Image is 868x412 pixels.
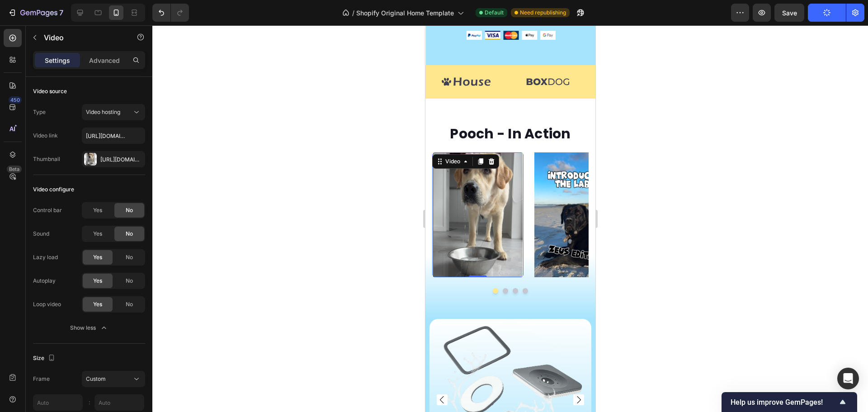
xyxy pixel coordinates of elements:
[7,166,22,173] div: Beta
[352,8,354,18] span: /
[97,263,103,268] button: Dot
[59,7,63,18] p: 7
[731,397,848,407] button: Show survey - Help us improve GemPages!
[485,9,504,17] span: Default
[33,300,61,308] div: Loop video
[77,263,83,268] button: Dot
[9,96,22,104] div: 450
[126,277,133,285] span: No
[33,132,58,140] div: Video link
[152,4,189,22] div: Undo/Redo
[33,277,56,285] div: Autoplay
[93,277,102,285] span: Yes
[44,32,121,43] p: Video
[774,4,804,22] button: Save
[33,155,60,163] div: Thumbnail
[33,394,83,411] input: Auto
[82,128,145,144] input: Insert video url here
[126,300,133,308] span: No
[126,253,133,261] span: No
[82,104,145,120] button: Video hosting
[104,127,196,252] video: Video
[33,253,58,261] div: Lazy load
[82,371,145,387] button: Custom
[126,230,133,238] span: No
[33,108,46,116] div: Type
[33,352,57,365] div: Size
[33,185,74,194] div: Video configure
[782,9,797,17] span: Save
[33,206,62,214] div: Control bar
[126,206,133,214] span: No
[837,368,859,389] div: Open Intercom Messenger
[33,320,145,336] button: Show less
[86,375,106,382] span: Custom
[93,253,102,261] span: Yes
[67,263,73,268] button: Dot
[33,87,67,95] div: Video source
[89,398,90,407] div: :
[4,4,67,22] button: 7
[520,9,566,17] span: Need republishing
[11,369,22,380] button: Carousel Back Arrow
[33,230,49,238] div: Sound
[356,8,454,18] span: Shopify Original Home Template
[45,56,70,65] p: Settings
[33,375,50,383] div: Frame
[70,323,108,332] div: Show less
[87,263,93,268] button: Dot
[425,25,595,412] iframe: Design area
[89,56,120,65] p: Advanced
[100,156,143,164] div: [URL][DOMAIN_NAME]
[93,206,102,214] span: Yes
[93,300,102,308] span: Yes
[94,394,144,411] input: Auto
[93,230,102,238] span: Yes
[148,369,159,380] button: Carousel Next Arrow
[86,109,120,115] span: Video hosting
[731,398,837,407] span: Help us improve GemPages!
